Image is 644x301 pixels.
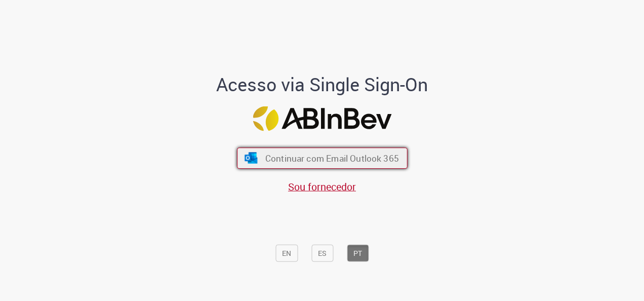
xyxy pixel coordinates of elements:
button: ícone Azure/Microsoft 360 Continuar com Email Outlook 365 [237,147,408,169]
button: PT [347,244,369,261]
h1: Acesso via Single Sign-On [182,74,463,94]
span: Continuar com Email Outlook 365 [265,153,398,164]
button: EN [275,244,298,261]
button: ES [311,244,333,261]
img: Logo ABInBev [253,106,391,131]
a: Sou fornecedor [288,179,356,193]
img: ícone Azure/Microsoft 360 [244,153,258,164]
